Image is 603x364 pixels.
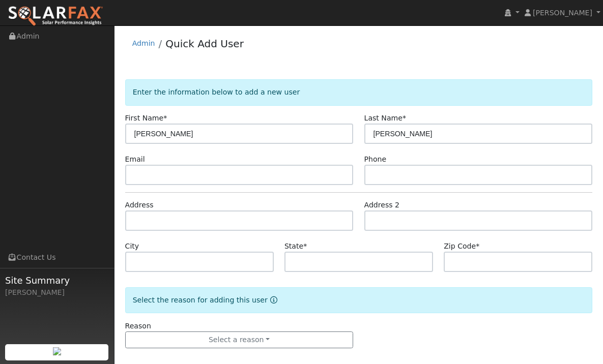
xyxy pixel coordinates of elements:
a: Quick Add User [165,38,244,50]
div: [PERSON_NAME] [5,287,109,298]
label: Phone [364,154,387,165]
span: [PERSON_NAME] [533,9,592,17]
span: Site Summary [5,274,109,287]
div: Enter the information below to add a new user [125,79,593,105]
a: Admin [132,39,155,47]
span: Required [163,114,167,122]
img: SolarFax [8,6,103,27]
label: Reason [125,321,151,331]
button: Select a reason [125,331,354,349]
img: retrieve [53,347,61,355]
label: Address [125,200,154,210]
label: City [125,241,139,252]
label: Zip Code [444,241,479,252]
label: Address 2 [364,200,400,210]
div: Select the reason for adding this user [125,287,593,313]
span: Required [403,114,406,122]
a: Reason for new user [268,296,277,304]
label: Email [125,154,145,165]
span: Required [303,242,307,250]
label: First Name [125,113,167,124]
label: Last Name [364,113,406,124]
label: State [284,241,307,252]
span: Required [476,242,479,250]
